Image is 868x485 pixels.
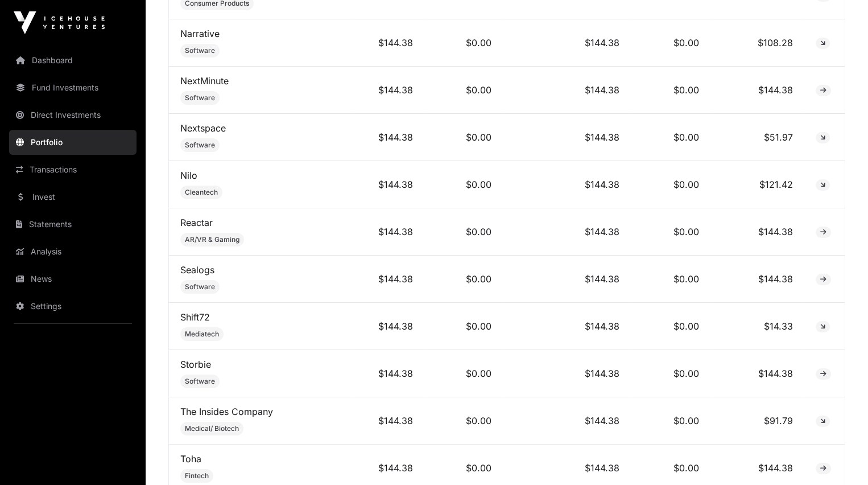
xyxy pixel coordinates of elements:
[353,67,424,114] td: $144.38
[503,19,631,67] td: $144.38
[185,424,239,433] span: Medical/ Biotech
[424,114,502,161] td: $0.00
[710,303,804,350] td: $14.33
[180,311,210,323] a: Shift72
[185,377,215,386] span: Software
[14,11,105,34] img: Icehouse Ventures Logo
[185,46,215,55] span: Software
[353,256,424,303] td: $144.38
[424,303,502,350] td: $0.00
[9,130,137,155] a: Portfolio
[180,453,201,465] a: Toha
[185,235,239,244] span: AR/VR & Gaming
[180,217,213,228] a: Reactar
[710,161,804,208] td: $121.42
[185,282,215,291] span: Software
[185,188,218,197] span: Cleantech
[424,67,502,114] td: $0.00
[9,212,137,237] a: Statements
[424,397,502,445] td: $0.00
[503,397,631,445] td: $144.38
[631,208,711,256] td: $0.00
[185,93,215,102] span: Software
[424,256,502,303] td: $0.00
[9,184,137,209] a: Invest
[710,67,804,114] td: $144.38
[9,294,137,319] a: Settings
[185,141,215,150] span: Software
[180,264,214,276] a: Sealogs
[710,397,804,445] td: $91.79
[710,350,804,397] td: $144.38
[503,114,631,161] td: $144.38
[503,161,631,208] td: $144.38
[180,75,229,87] a: NextMinute
[9,48,137,73] a: Dashboard
[424,19,502,67] td: $0.00
[503,350,631,397] td: $144.38
[424,208,502,256] td: $0.00
[9,157,137,182] a: Transactions
[631,303,711,350] td: $0.00
[9,75,137,100] a: Fund Investments
[180,406,273,417] a: The Insides Company
[9,266,137,291] a: News
[9,102,137,128] a: Direct Investments
[503,67,631,114] td: $144.38
[180,170,197,181] a: Nilo
[353,114,424,161] td: $144.38
[631,67,711,114] td: $0.00
[710,256,804,303] td: $144.38
[811,430,868,485] iframe: Chat Widget
[503,256,631,303] td: $144.38
[353,350,424,397] td: $144.38
[353,161,424,208] td: $144.38
[424,350,502,397] td: $0.00
[631,19,711,67] td: $0.00
[631,114,711,161] td: $0.00
[353,397,424,445] td: $144.38
[185,471,209,480] span: Fintech
[710,208,804,256] td: $144.38
[503,208,631,256] td: $144.38
[185,330,219,339] span: Mediatech
[710,114,804,161] td: $51.97
[631,350,711,397] td: $0.00
[9,239,137,264] a: Analysis
[353,303,424,350] td: $144.38
[631,397,711,445] td: $0.00
[353,19,424,67] td: $144.38
[180,122,226,134] a: Nextspace
[710,19,804,67] td: $108.28
[180,359,211,370] a: Storbie
[353,208,424,256] td: $144.38
[180,28,220,39] a: Narrative
[631,161,711,208] td: $0.00
[503,303,631,350] td: $144.38
[631,256,711,303] td: $0.00
[424,161,502,208] td: $0.00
